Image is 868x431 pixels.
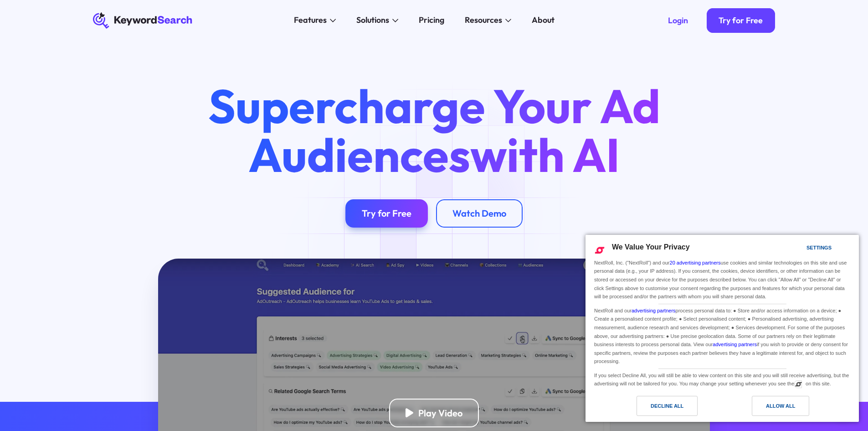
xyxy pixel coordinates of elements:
[413,12,451,29] a: Pricing
[670,260,721,265] a: 20 advertising partners
[189,82,679,178] h1: Supercharge Your Ad Audiences
[591,396,722,421] a: Decline All
[470,125,620,184] span: with AI
[345,199,428,228] a: Try for Free
[791,240,812,257] a: Settings
[362,208,411,219] div: Try for Free
[532,14,555,26] div: About
[806,243,832,253] div: Settings
[592,258,852,302] div: NextRoll, Inc. ("NextRoll") and our use cookies and similar technologies on this site and use per...
[452,208,506,219] div: Watch Demo
[592,369,852,389] div: If you select Decline All, you will still be able to view content on this site and you will still...
[294,14,327,26] div: Features
[713,342,757,347] a: advertising partners
[722,396,853,421] a: Allow All
[668,16,688,26] div: Login
[632,308,676,313] a: advertising partners
[656,8,700,33] a: Login
[526,12,561,29] a: About
[651,401,683,411] div: Decline All
[419,14,444,26] div: Pricing
[592,304,852,367] div: NextRoll and our process personal data to: ● Store and/or access information on a device; ● Creat...
[356,14,389,26] div: Solutions
[719,16,763,26] div: Try for Free
[465,14,502,26] div: Resources
[612,243,690,251] span: We Value Your Privacy
[418,407,462,419] div: Play Video
[766,401,795,411] div: Allow All
[707,8,776,33] a: Try for Free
